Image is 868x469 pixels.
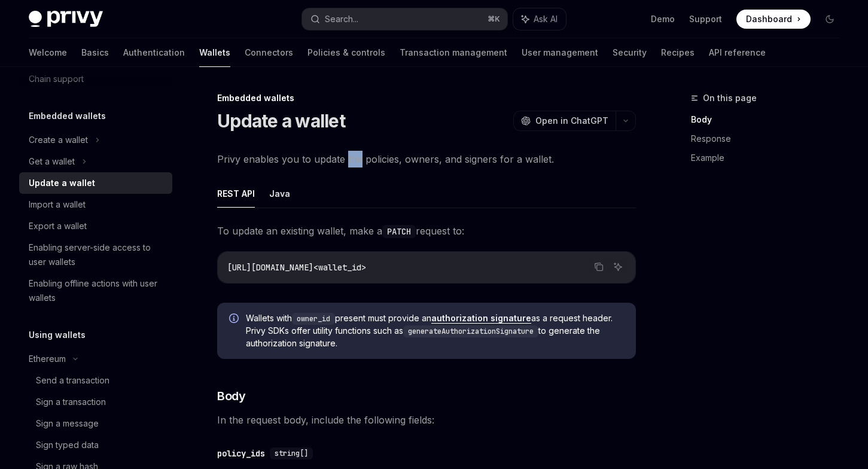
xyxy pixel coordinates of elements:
a: Response [691,129,849,148]
h5: Using wallets [29,328,86,342]
a: Welcome [29,38,67,67]
a: Send a transaction [19,370,172,391]
img: dark logo [29,11,103,28]
a: Sign a message [19,413,172,434]
div: Export a wallet [29,219,87,233]
a: Policies & controls [307,38,385,67]
code: generateAuthorizationSignature [403,325,538,337]
h5: Embedded wallets [29,109,106,123]
button: Ask AI [513,8,566,30]
span: Wallets with present must provide an as a request header. Privy SDKs offer utility functions such... [246,312,624,349]
a: Dashboard [736,10,811,29]
a: Update a wallet [19,172,172,194]
span: ⌘ K [488,14,500,24]
a: Demo [651,13,675,25]
svg: Info [229,313,241,325]
div: Sign typed data [36,438,99,452]
div: Embedded wallets [217,92,636,104]
a: authorization signature [431,313,531,324]
div: Ethereum [29,352,66,366]
a: Enabling server-side access to user wallets [19,237,172,273]
button: Copy the contents from the code block [591,259,607,275]
code: owner_id [292,313,335,325]
div: policy_ids [217,447,265,459]
span: Dashboard [746,13,792,25]
div: Send a transaction [36,373,109,388]
div: Enabling offline actions with user wallets [29,276,165,305]
a: Sign typed data [19,434,172,456]
span: Open in ChatGPT [535,115,608,127]
a: Import a wallet [19,194,172,215]
span: Body [217,388,245,404]
button: Java [269,179,290,208]
a: Sign a transaction [19,391,172,413]
span: To update an existing wallet, make a request to: [217,223,636,239]
a: Example [691,148,849,167]
span: In the request body, include the following fields: [217,412,636,428]
div: Sign a transaction [36,395,106,409]
button: REST API [217,179,255,208]
a: Transaction management [400,38,507,67]
span: [URL][DOMAIN_NAME]<wallet_id> [227,262,366,273]
button: Open in ChatGPT [513,111,616,131]
div: Search... [325,12,358,26]
div: Create a wallet [29,133,88,147]
span: Privy enables you to update the policies, owners, and signers for a wallet. [217,151,636,167]
a: Recipes [661,38,695,67]
div: Update a wallet [29,176,95,190]
a: Wallets [199,38,230,67]
h1: Update a wallet [217,110,345,132]
button: Ask AI [610,259,626,275]
a: Enabling offline actions with user wallets [19,273,172,309]
button: Search...⌘K [302,8,507,30]
a: Basics [81,38,109,67]
div: Enabling server-side access to user wallets [29,240,165,269]
div: Get a wallet [29,154,75,169]
span: Ask AI [534,13,558,25]
a: Authentication [123,38,185,67]
code: PATCH [382,225,416,238]
a: Connectors [245,38,293,67]
a: Export a wallet [19,215,172,237]
a: User management [522,38,598,67]
span: On this page [703,91,757,105]
a: Security [613,38,647,67]
a: API reference [709,38,766,67]
span: string[] [275,449,308,458]
div: Import a wallet [29,197,86,212]
a: Support [689,13,722,25]
button: Toggle dark mode [820,10,839,29]
div: Sign a message [36,416,99,431]
a: Body [691,110,849,129]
